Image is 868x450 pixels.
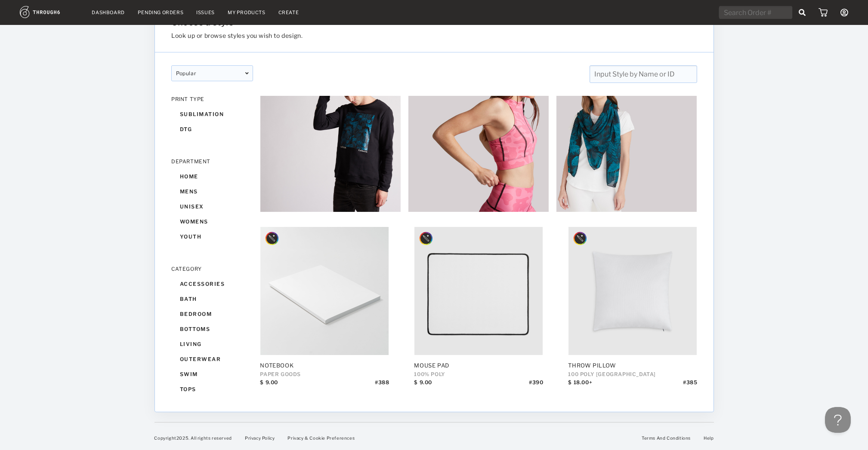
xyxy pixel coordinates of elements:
div: $ 18.00+ [568,379,592,392]
a: Help [704,435,714,441]
div: # 388 [374,379,389,392]
div: unisex [171,199,253,214]
div: # 390 [528,379,543,392]
div: PRINT TYPE [171,96,253,102]
img: b885dc43-4427-4fb9-87dd-0f776fe79185.jpg [408,72,549,213]
div: mens [171,184,253,199]
div: Notebook [260,362,389,369]
input: Search Order # [719,6,792,19]
div: # 385 [683,379,697,392]
img: logo.1c10ca64.svg [20,6,79,18]
h3: Look up or browse styles you wish to design. [171,32,609,39]
div: tops [171,382,253,397]
div: CATEGORY [171,266,253,272]
a: Pending Orders [138,9,183,15]
div: home [171,169,253,184]
div: swim [171,367,253,382]
img: 1fa8e006-6941-476b-bb22-b0855551c3f9.jpg [260,227,389,355]
a: Privacy & Cookie Preferences [287,435,355,441]
div: $ 9.00 [260,379,278,392]
div: dtg [171,122,253,137]
div: womens [171,214,253,229]
div: popular [171,65,253,81]
a: Privacy Policy [245,435,275,441]
div: $ 9.00 [414,379,432,392]
div: bedroom [171,306,253,321]
div: Mouse Pad [414,362,543,369]
span: Copyright 2025 . All rights reserved [154,435,232,441]
img: b8ce8492-3d09-4f72-be8c-db12bdd0b485.jpg [414,227,543,355]
div: outerwear [171,352,253,367]
div: living [171,337,253,352]
img: style_designer_badgeMockup.svg [265,231,279,246]
div: wall art [171,397,253,412]
div: sublimation [171,107,253,122]
div: DEPARTMENT [171,158,253,165]
div: 100 POLY [GEOGRAPHIC_DATA] [568,371,697,377]
div: bath [171,291,253,306]
a: Issues [196,9,215,15]
a: Terms And Conditions [642,435,691,441]
div: 100% POLY [414,371,543,377]
div: accessories [171,276,253,291]
img: icon_cart.dab5cea1.svg [819,8,828,17]
img: style_designer_badgeMockup.svg [419,231,433,246]
img: 1a4a84dd-fa74-4cbf-a7e7-fd3c0281d19c.jpg [556,72,697,213]
input: Input Style by Name or ID [589,65,697,83]
div: Paper Goods [260,371,389,377]
img: 0ffe952d-58dc-476c-8a0e-7eab160e7a7d.jpg [260,72,401,213]
a: Create [278,9,299,15]
div: Throw Pillow [568,362,697,369]
a: Dashboard [92,9,125,15]
div: bottoms [171,321,253,337]
iframe: Help Scout Beacon - Open [825,407,851,433]
div: youth [171,229,253,244]
img: style_designer_badgeMockup.svg [573,231,587,246]
img: f149d950-f4e7-40c6-a979-2b1a75e1a9ab.jpg [568,227,697,355]
a: My Products [228,9,266,15]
